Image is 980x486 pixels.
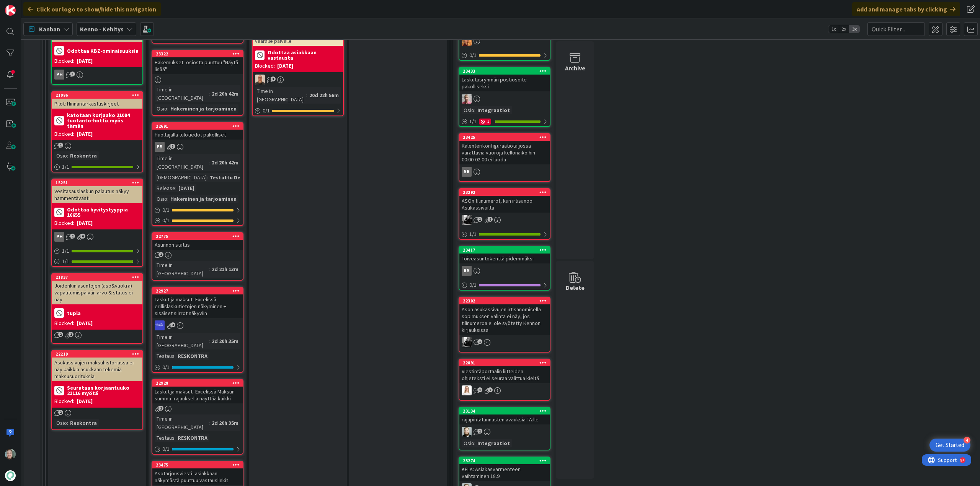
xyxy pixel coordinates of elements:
div: 22891Viestintäportaalin liitteiden ohjeteksti ei seuraa valittua kieltä [459,359,550,383]
div: Delete [566,283,585,292]
div: SR [459,167,550,177]
span: 3x [849,25,859,33]
div: Click our logo to show/hide this navigation [23,2,161,16]
div: 2d 20h 35m [210,337,240,345]
span: 2 [58,332,63,337]
div: 21837Joidenkin asuntojen (aso&vuokra) vapautumispäivän arvo & status ei näy [52,274,142,304]
div: 23274 [463,458,550,463]
span: : [209,89,210,98]
div: Get Started [936,441,964,449]
div: 21096Pilot: Hinnantarkastuskirjeet [52,92,142,109]
div: Integraatiot [475,439,512,447]
div: Testaus [155,434,175,442]
div: PH [54,70,64,80]
span: : [306,91,307,99]
div: 0/1 [253,106,343,115]
div: Add and manage tabs by clicking [852,2,960,16]
span: Support [16,1,35,10]
span: 2x [839,25,849,33]
div: 1/1 [52,257,142,266]
span: : [209,337,210,345]
img: RS [155,320,165,330]
div: 23322 [152,50,243,57]
div: 22928Laskut ja maksut -Excelissä Maksun summa -rajauksella näyttää kaikki [152,380,243,403]
div: Time in [GEOGRAPHIC_DATA] [155,154,209,171]
div: Blocked: [255,62,275,70]
a: 23417Toiveasuntokenttä pidemmäksiRS0/1 [459,246,550,291]
div: [DATE] [176,184,196,192]
div: 23134 [459,408,550,414]
a: 23292ASOn tilinumerot, kun irtisanoo AsukassivuiltaKM1/1 [459,188,550,240]
span: 1 [477,429,482,434]
div: Laskut ja maksut -Excelissä erillislaskutietojen näkyminen + sisäiset siirrot näkyviin [152,294,243,318]
div: RS [459,266,550,276]
div: 22219Asukassivujen maksuhistoriassa ei näy kaikkia asukkaan tekemiä maksusuorituksia [52,351,142,381]
span: Kanban [39,24,60,34]
span: : [67,419,68,427]
div: 1/1 [52,162,142,172]
div: RS [152,320,243,330]
div: 22891 [463,360,550,366]
div: PS [155,142,165,152]
div: 9+ [39,3,42,9]
img: avatar [5,470,16,481]
b: Odottaa asiakkaan vastausta [268,50,341,60]
span: : [67,151,68,160]
a: 21837Joidenkin asuntojen (aso&vuokra) vapautumispäivän arvo & status ei näytuplaBlocked:[DATE] [51,273,143,344]
img: SL [462,385,472,395]
div: 22928 [156,380,243,386]
div: RESKONTRA [176,352,209,360]
div: MK [253,75,343,85]
div: 0/1 [459,50,550,60]
div: Vesitasauslaskun palautus näkyy hämmentävästi [52,186,142,203]
a: 23433Laskutusryhmän postiosoite pakolliseksiHJOsio:Integraatiot1/11 [459,67,550,127]
div: KELA: Asiakasvarmenteen vaihtaminen 18.9. [459,464,550,481]
b: Odottaa hyvitystyyppia 16655 [67,207,140,218]
input: Quick Filter... [867,22,925,36]
span: : [209,265,210,273]
div: 22302Ason asukassivujen irtisanomisella sopimuksen valinta ei näy, jos tilinumeroa ei ole syötett... [459,297,550,335]
div: TL [459,36,550,46]
div: 23417 [463,247,550,253]
div: 0/1 [152,216,243,225]
div: 21096 [52,92,142,99]
div: RS [462,266,472,276]
b: Odottaa KBZ-ominaisuuksia [67,48,139,54]
b: katotaan korjaako 21094 tuotanto-hotfix myös tämän [67,112,140,128]
div: Testaus [155,352,175,360]
img: KM [462,337,472,347]
div: 22927 [152,288,243,294]
div: Toiveasuntokenttä pidemmäksi [459,254,550,263]
div: 2d 20h 42m [210,89,240,98]
div: Osio [54,419,67,427]
div: Blocked: [54,219,74,227]
span: 3 [170,144,175,149]
div: 22219 [56,351,142,357]
span: 2 [70,234,75,239]
div: 0/1 [152,444,243,454]
div: Asukassivujen maksuhistoriassa ei näy kaikkia asukkaan tekemiä maksusuorituksia [52,358,142,381]
span: : [175,352,176,360]
div: Osio [155,104,167,113]
div: Osio [462,439,474,447]
div: 1/11 [459,117,550,126]
a: 23322Hakemukset -osiosta puuttuu "Näytä lisää"Time in [GEOGRAPHIC_DATA]:2d 20h 42mOsio:Hakeminen ... [152,50,243,116]
div: Release [155,184,175,192]
div: 1 [479,119,491,125]
div: [DATE] [77,57,93,65]
div: 23425 [463,135,550,140]
span: 2 [58,410,63,415]
div: 23475 [152,462,243,468]
span: 1 [69,332,73,337]
div: KM [459,215,550,225]
img: MK [255,75,265,85]
span: 1 / 1 [62,257,69,265]
div: Laskut ja maksut -Excelissä Maksun summa -rajauksella näyttää kaikki [152,387,243,403]
span: 1 [477,387,482,392]
a: 22775Asunnon statusTime in [GEOGRAPHIC_DATA]:2d 21h 13m [152,232,243,281]
div: SL [459,385,550,395]
img: HJ [462,94,472,104]
span: : [474,106,475,114]
div: Blocked: [54,130,74,138]
div: 15251Vesitasauslaskun palautus näkyy hämmentävästi [52,179,142,203]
